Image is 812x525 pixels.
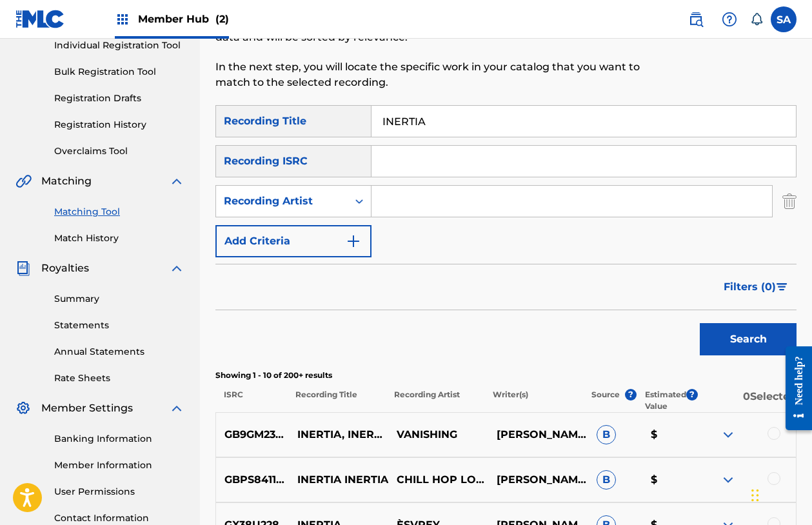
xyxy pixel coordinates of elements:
[700,323,797,355] button: Search
[54,371,184,385] a: Rate Sheets
[15,10,65,28] img: MLC Logo
[169,173,184,189] img: expand
[215,13,229,25] span: (2)
[54,39,184,52] a: Individual Registration Tool
[54,319,184,332] a: Statements
[15,261,31,276] img: Royalties
[215,59,663,90] p: In the next step, you will locate the specific work in your catalog that you want to match to the...
[216,427,288,442] p: GB9GM2300086
[138,12,229,26] span: Member Hub
[54,485,184,499] a: User Permissions
[597,470,616,490] span: B
[484,389,583,412] p: Writer(s)
[41,261,89,276] span: Royalties
[642,472,696,488] p: $
[169,261,184,276] img: expand
[54,144,184,158] a: Overclaims Tool
[288,427,388,442] p: INERTIA, INERTIA!
[750,13,763,26] div: Notifications
[597,425,616,444] span: B
[54,432,184,446] a: Banking Information
[216,472,288,488] p: GBPS84119797
[716,271,797,303] button: Filters (0)
[591,389,620,412] p: Source
[54,292,184,306] a: Summary
[288,472,388,488] p: INERTIA INERTIA
[54,459,184,472] a: Member Information
[54,205,184,219] a: Matching Tool
[54,65,184,79] a: Bulk Registration Tool
[717,6,742,32] div: Help
[388,472,488,488] p: CHILL HOP LOFI STUDY BEATS
[720,472,736,488] img: expand
[15,173,32,189] img: Matching
[215,370,797,381] p: Showing 1 - 10 of 200+ results
[776,337,812,441] iframe: Resource Center
[722,12,737,27] img: help
[751,476,759,515] div: Drag
[386,389,484,412] p: Recording Artist
[488,472,588,488] p: [PERSON_NAME] [PERSON_NAME]
[169,401,184,416] img: expand
[388,427,488,442] p: VANISHING
[54,345,184,359] a: Annual Statements
[724,279,776,295] span: Filters ( 0 )
[54,118,184,132] a: Registration History
[41,401,133,416] span: Member Settings
[54,232,184,245] a: Match History
[625,389,637,401] span: ?
[748,463,812,525] iframe: Chat Widget
[683,6,709,32] a: Public Search
[688,12,704,27] img: search
[224,193,340,209] div: Recording Artist
[41,173,92,189] span: Matching
[346,233,361,249] img: 9d2ae6d4665cec9f34b9.svg
[287,389,386,412] p: Recording Title
[54,92,184,105] a: Registration Drafts
[215,389,287,412] p: ISRC
[720,427,736,442] img: expand
[686,389,698,401] span: ?
[782,185,797,217] img: Delete Criterion
[115,12,130,27] img: Top Rightsholders
[54,511,184,525] a: Contact Information
[642,427,696,442] p: $
[215,225,371,257] button: Add Criteria
[698,389,797,412] p: 0 Selected
[777,283,787,291] img: filter
[645,389,686,412] p: Estimated Value
[488,427,588,442] p: [PERSON_NAME]
[215,105,797,362] form: Search Form
[771,6,797,32] div: User Menu
[15,401,31,416] img: Member Settings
